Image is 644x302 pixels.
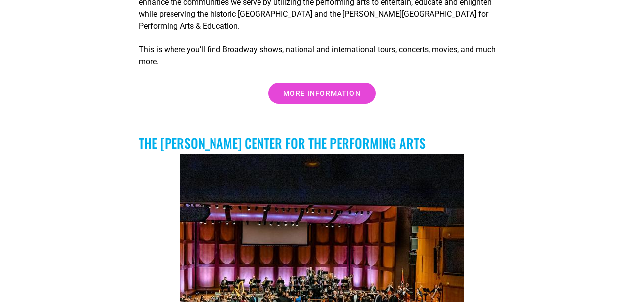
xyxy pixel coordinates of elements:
span: More Information [283,90,361,97]
p: This is where you’ll find Broadway shows, national and international tours, concerts, movies, and... [139,44,506,68]
a: The [PERSON_NAME] Center for the Performing Arts [139,133,426,152]
a: More Information [268,83,376,104]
